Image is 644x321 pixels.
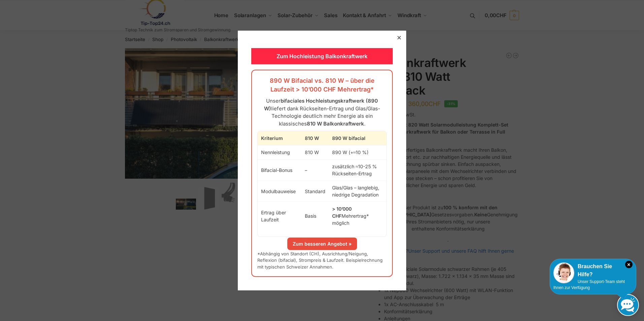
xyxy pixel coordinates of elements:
strong: bifaciales Hochleistungskraftwerk (890 W) [264,98,378,112]
th: 810 W [301,131,329,145]
td: Modulbauweise [258,181,301,202]
td: Standard [301,181,329,202]
div: Zum Hochleistung Balkonkraftwerk [251,48,393,64]
p: Unser liefert dank Rückseiten-Ertrag und Glas/Glas-Technologie deutlich mehr Energie als ein klas... [257,97,387,128]
th: Kriterium [258,131,301,145]
td: Mehrertrag* möglich [329,202,386,230]
h3: 890 W Bifacial vs. 810 W – über die Laufzeit > 10’000 CHF Mehrertrag* [257,76,387,94]
i: Schließen [625,261,633,268]
p: *Abhängig von Standort (CH), Ausrichtung/Neigung, Reflexion (bifacial), Strompreis & Laufzeit. Be... [257,251,387,271]
td: 890 W (+≈10 %) [329,145,386,159]
strong: 810 W Balkonkraftwerk [307,120,364,127]
th: 890 W bifacial [329,131,386,145]
strong: > 10’000 CHF [332,206,352,219]
img: Customer service [553,262,574,283]
td: zusätzlich ≈10-25 % Rückseiten-Ertrag [329,159,386,181]
td: 810 W [301,145,329,159]
td: Glas/Glas – langlebig, niedrige Degradation [329,181,386,202]
td: – [301,159,329,181]
div: Brauchen Sie Hilfe? [553,262,633,279]
td: Basis [301,202,329,230]
td: Nennleistung [258,145,301,159]
span: Unser Support-Team steht Ihnen zur Verfügung [553,279,625,290]
td: Ertrag über Laufzeit [258,202,301,230]
a: Zum besseren Angebot » [287,238,357,250]
td: Bifacial-Bonus [258,159,301,181]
